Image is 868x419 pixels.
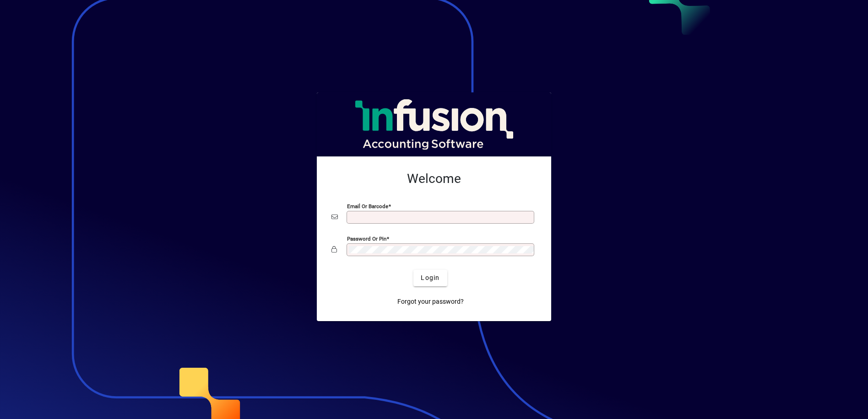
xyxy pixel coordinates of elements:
[347,203,388,209] mat-label: Email or Barcode
[413,270,447,286] button: Login
[394,294,467,310] a: Forgot your password?
[347,235,386,242] mat-label: Password or Pin
[331,171,537,187] h2: Welcome
[397,297,464,306] span: Forgot your password?
[421,273,439,283] span: Login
